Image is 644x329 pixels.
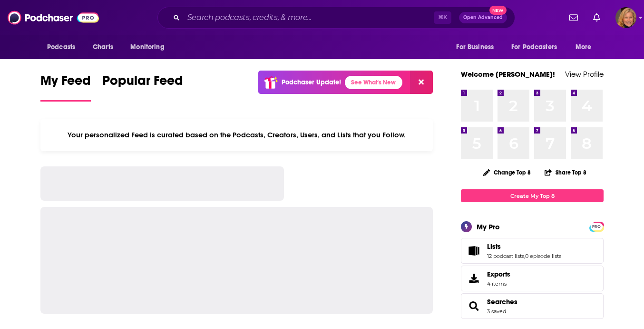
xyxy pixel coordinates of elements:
p: Podchaser Update! [282,78,341,86]
span: , [524,253,525,259]
span: Logged in as LauraHVM [615,7,636,28]
a: Show notifications dropdown [566,10,582,26]
span: Exports [487,270,510,278]
div: My Pro [477,222,500,231]
a: Popular Feed [102,72,183,102]
a: My Feed [40,72,91,102]
button: open menu [449,38,506,56]
img: User Profile [615,7,636,28]
button: open menu [40,38,88,56]
input: Search podcasts, credits, & more... [184,10,434,25]
span: Lists [487,242,501,251]
div: Your personalized Feed is curated based on the Podcasts, Creators, Users, and Lists that you Follow. [40,119,433,151]
span: Lists [461,238,604,264]
span: Charts [93,41,113,54]
a: 0 episode lists [525,253,561,259]
a: Lists [464,244,483,257]
span: 4 items [487,280,510,287]
span: Podcasts [47,41,75,54]
span: For Podcasters [511,41,557,54]
button: open menu [505,38,571,56]
button: Show profile menu [615,7,636,28]
span: My Feed [40,72,91,94]
span: ⌘ K [434,11,451,24]
a: Create My Top 8 [461,189,604,202]
a: Show notifications dropdown [589,10,604,26]
button: open menu [569,38,604,56]
a: Exports [461,266,604,291]
button: Share Top 8 [544,163,587,182]
span: Searches [461,293,604,319]
a: Welcome [PERSON_NAME]! [461,70,555,79]
button: Open AdvancedNew [459,12,507,23]
a: Searches [464,299,483,313]
span: New [489,6,507,15]
button: Change Top 8 [478,166,537,178]
a: 12 podcast lists [487,253,524,259]
span: Popular Feed [102,72,183,94]
a: View Profile [565,70,604,79]
a: 3 saved [487,308,506,315]
a: Charts [87,38,119,56]
button: open menu [124,38,176,56]
span: Monitoring [130,41,164,54]
span: Open Advanced [463,15,503,20]
span: More [576,41,592,54]
a: See What's New [345,76,402,89]
span: PRO [591,223,602,230]
img: Podchaser - Follow, Share and Rate Podcasts [8,9,99,27]
div: Search podcasts, credits, & more... [157,7,515,29]
a: Searches [487,298,517,306]
span: For Business [456,41,494,54]
span: Exports [464,272,483,285]
a: Lists [487,242,561,251]
a: PRO [591,223,602,230]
